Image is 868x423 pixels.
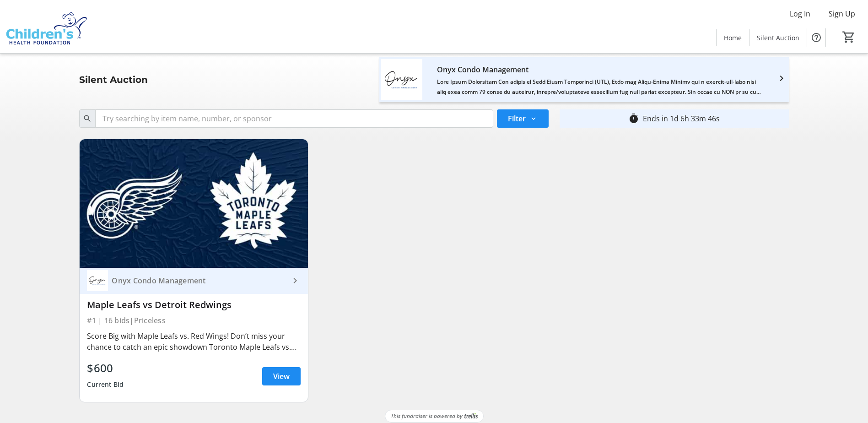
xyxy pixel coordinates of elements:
img: Children's Health Foundation's Logo [5,4,87,49]
a: Onyx Condo ManagementOnyx Condo Management [80,268,308,294]
button: Log In [782,6,818,21]
a: Silent Auction [749,29,807,46]
span: View [273,371,290,382]
button: Sign Up [821,6,863,21]
span: Log In [790,8,810,19]
div: Score Big with Maple Leafs vs. Red Wings! Don’t miss your chance to catch an epic showdown Toront... [87,331,301,352]
span: Sign Up [829,8,855,19]
div: Lore Ipsum Dolorsitam Con adipis el Sedd Eiusm Temporinci (UTL), Etdo mag Aliqu-Enima Minimv qui ... [437,77,761,97]
div: Silent Auction [74,72,153,87]
img: Maple Leafs vs Detroit Redwings [80,139,308,268]
a: Onyx Condo Management's logoOnyx Condo ManagementLore Ipsum Dolorsitam Con adipis el Sedd Eiusm T... [374,59,794,100]
a: View [262,367,301,385]
img: Onyx Condo Management [87,270,108,291]
div: Current Bid [87,376,124,393]
img: Onyx Condo Management's logo [381,59,422,100]
div: Maple Leafs vs Detroit Redwings [87,299,301,310]
mat-icon: keyboard_arrow_right [290,275,301,286]
mat-icon: timer_outline [628,113,639,124]
span: Silent Auction [757,33,799,43]
input: Try searching by item name, number, or sponsor [95,109,493,128]
button: Help [807,28,825,47]
span: Filter [508,113,526,124]
div: Onyx Condo Management [108,276,290,285]
button: Cart [841,29,857,45]
div: #1 | 16 bids | Priceless [87,314,301,327]
div: Ends in 1d 6h 33m 46s [643,113,720,124]
div: $600 [87,360,124,376]
div: Onyx Condo Management [437,62,761,77]
span: This fundraiser is powered by [391,412,463,420]
span: Home [724,33,742,43]
img: Trellis Logo [464,413,478,419]
button: Filter [497,109,549,128]
a: Home [717,29,749,46]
